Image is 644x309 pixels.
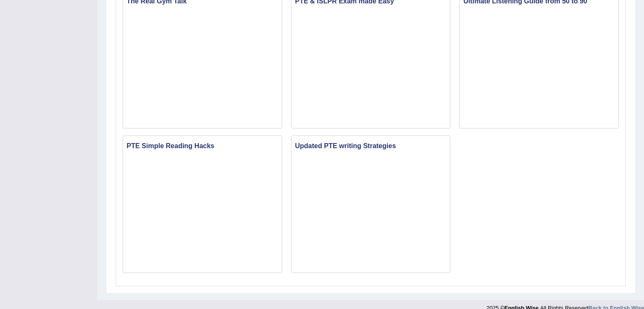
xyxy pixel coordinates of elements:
[292,140,450,152] h3: Updated PTE writing Strategies
[123,140,282,152] h3: PTE Simple Reading Hacks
